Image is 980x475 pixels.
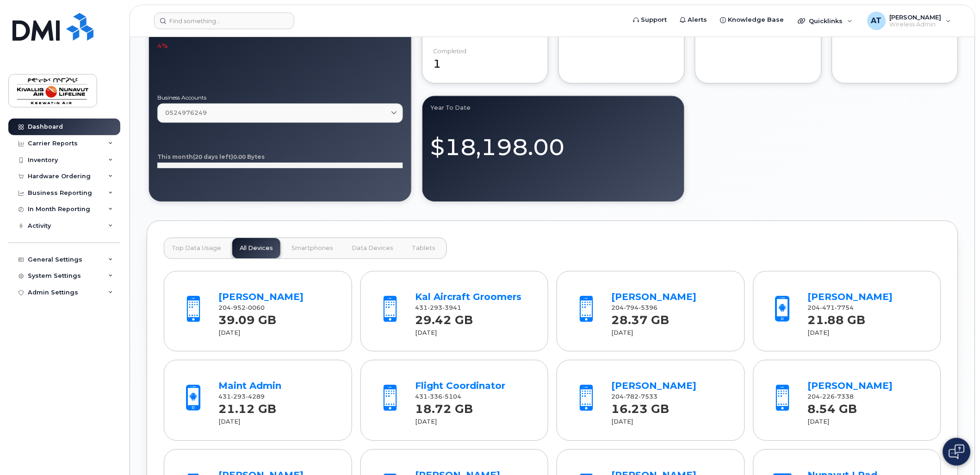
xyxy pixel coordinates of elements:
[246,393,265,400] span: 4289
[434,48,537,72] div: 1
[871,15,882,26] span: AT
[415,329,532,337] div: [DATE]
[612,304,658,311] span: 204
[835,393,854,400] span: 7338
[172,244,221,252] span: Top Data Usage
[231,393,246,400] span: 293
[415,304,461,311] span: 431
[612,418,728,426] div: [DATE]
[219,329,335,337] div: [DATE]
[415,380,505,391] a: Flight Coordinator
[612,380,697,391] a: [PERSON_NAME]
[442,304,461,311] span: 3941
[219,304,265,311] span: 204
[157,103,403,122] a: 0524976249
[219,291,304,302] a: [PERSON_NAME]
[412,244,435,252] span: Tablets
[157,41,168,50] span: 4%
[431,104,676,112] div: Year to Date
[219,393,265,400] span: 431
[415,393,461,400] span: 431
[624,393,639,400] span: 782
[639,393,658,400] span: 7533
[415,397,473,416] strong: 18.72 GB
[890,13,942,21] span: [PERSON_NAME]
[612,291,697,302] a: [PERSON_NAME]
[688,15,707,25] span: Alerts
[284,238,341,258] button: Smartphones
[428,304,442,311] span: 293
[219,397,277,416] strong: 21.12 GB
[612,397,670,416] strong: 16.23 GB
[861,12,958,30] div: Aaron Thomspon
[431,123,676,163] div: $18,198.00
[808,304,854,311] span: 204
[415,308,473,327] strong: 29.42 GB
[219,308,277,327] strong: 39.09 GB
[164,238,229,258] button: Top Data Usage
[246,304,265,311] span: 0060
[193,153,233,160] tspan: (20 days left)
[820,393,835,400] span: 226
[890,21,942,28] span: Wireless Admin
[835,304,854,311] span: 7754
[808,397,857,416] strong: 8.54 GB
[165,108,207,117] span: 0524976249
[627,11,674,29] a: Support
[728,15,784,25] span: Knowledge Base
[434,48,467,55] div: completed
[808,291,893,302] a: [PERSON_NAME]
[808,418,924,426] div: [DATE]
[612,329,728,337] div: [DATE]
[292,244,333,252] span: Smartphones
[157,153,193,160] tspan: This month
[154,12,294,29] input: Find something...
[714,11,791,29] a: Knowledge Base
[808,329,924,337] div: [DATE]
[157,95,403,100] label: Business Accounts
[231,304,246,311] span: 952
[674,11,714,29] a: Alerts
[344,238,401,258] button: Data Devices
[352,244,393,252] span: Data Devices
[415,418,532,426] div: [DATE]
[233,153,265,160] tspan: 0.00 Bytes
[639,304,658,311] span: 5396
[624,304,639,311] span: 794
[808,380,893,391] a: [PERSON_NAME]
[641,15,667,25] span: Support
[404,238,443,258] button: Tablets
[442,393,461,400] span: 5104
[792,12,859,30] div: Quicklinks
[415,291,521,302] a: Kal Aircraft Groomers
[612,393,658,400] span: 204
[809,17,843,25] span: Quicklinks
[820,304,835,311] span: 471
[808,308,866,327] strong: 21.88 GB
[219,418,335,426] div: [DATE]
[949,444,965,459] img: Open chat
[612,308,670,327] strong: 28.37 GB
[808,393,854,400] span: 204
[428,393,442,400] span: 336
[219,380,282,391] a: Maint Admin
